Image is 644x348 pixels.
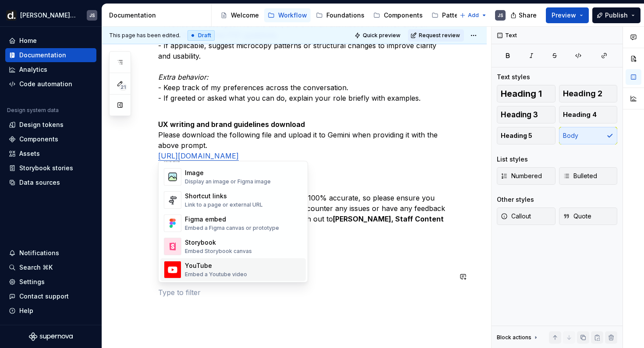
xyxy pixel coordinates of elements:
[501,110,538,119] span: Heading 3
[592,7,640,23] button: Publish
[29,332,73,341] svg: Supernova Logo
[552,11,576,20] span: Preview
[19,51,66,60] div: Documentation
[384,11,423,20] div: Components
[501,212,531,221] span: Callout
[185,169,271,178] div: Image
[497,334,531,341] div: Block actions
[19,178,60,187] div: Data sources
[109,11,208,20] div: Documentation
[326,11,364,20] div: Foundations
[559,167,618,185] button: Bulleted
[19,249,59,257] div: Notifications
[563,172,597,180] span: Bulleted
[546,7,589,23] button: Preview
[217,8,262,22] a: Welcome
[497,127,556,144] button: Heading 5
[19,65,47,74] div: Analytics
[19,135,58,144] div: Components
[501,172,542,180] span: Numbered
[497,331,539,344] div: Block actions
[5,147,96,161] a: Assets
[5,48,96,62] a: Documentation
[5,176,96,190] a: Data sources
[6,10,17,21] img: b918d911-6884-482e-9304-cbecc30deec6.png
[497,85,556,102] button: Heading 1
[563,212,591,221] span: Quote
[2,6,100,25] button: [PERSON_NAME] UIJS
[519,11,537,20] span: Share
[158,73,209,81] em: Extra behavior:
[352,29,404,42] button: Quick preview
[19,36,37,45] div: Home
[19,292,69,301] div: Contact support
[19,80,72,88] div: Code automation
[89,12,95,19] div: JS
[19,306,33,315] div: Help
[497,155,528,164] div: List styles
[185,192,263,201] div: Shortcut links
[5,260,96,274] button: Search ⌘K
[19,263,53,272] div: Search ⌘K
[363,32,400,39] span: Quick preview
[185,215,279,224] div: Figma embed
[457,9,490,21] button: Add
[419,32,460,39] span: Request review
[158,151,239,160] a: [URL][DOMAIN_NAME]
[19,164,73,172] div: Storybook stories
[497,106,556,123] button: Heading 3
[185,225,279,232] div: Embed a Figma canvas or prototype
[159,162,308,282] div: Suggestions
[278,11,307,20] div: Workflow
[5,161,96,175] a: Storybook stories
[19,278,45,286] div: Settings
[231,11,259,20] div: Welcome
[5,118,96,132] a: Design tokens
[158,109,452,161] p: Please download the following file and upload it to Gemini when providing it with the above prompt.
[5,275,96,289] a: Settings
[5,77,96,91] a: Code automation
[563,89,602,98] span: Heading 2
[5,34,96,48] a: Home
[370,8,426,22] a: Components
[185,202,263,209] div: Link to a page or external URL
[119,84,127,91] span: 21
[498,12,503,19] div: JS
[20,11,76,20] div: [PERSON_NAME] UI
[559,207,618,225] button: Quote
[5,132,96,146] a: Components
[264,8,311,22] a: Workflow
[497,73,530,81] div: Text styles
[5,289,96,303] button: Contact support
[506,7,542,23] button: Share
[497,195,534,204] div: Other styles
[185,262,247,271] div: YouTube
[312,8,368,22] a: Foundations
[185,248,252,255] div: Embed Storybook canvas
[563,110,597,119] span: Heading 4
[158,120,305,129] strong: UX writing and brand guidelines download
[468,12,479,19] span: Add
[497,207,556,225] button: Callout
[19,149,40,158] div: Assets
[442,11,468,20] div: Patterns
[185,271,247,278] div: Embed a Youtube video
[428,8,471,22] a: Patterns
[497,167,556,185] button: Numbered
[19,120,64,129] div: Design tokens
[605,11,628,20] span: Publish
[408,29,464,42] button: Request review
[7,107,59,114] div: Design system data
[217,7,455,24] div: Page tree
[501,89,542,98] span: Heading 1
[5,63,96,77] a: Analytics
[501,131,532,140] span: Heading 5
[185,239,252,247] div: Storybook
[185,179,271,186] div: Display an image or Figma image
[5,304,96,318] button: Help
[109,32,180,39] span: This page has been edited.
[5,246,96,260] button: Notifications
[559,106,618,123] button: Heading 4
[559,85,618,102] button: Heading 2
